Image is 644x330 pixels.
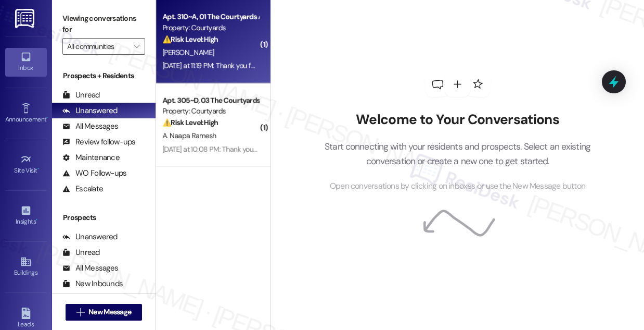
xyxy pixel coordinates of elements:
[134,42,139,51] i: 
[162,118,218,127] strong: ⚠️ Risk Level: High
[62,121,118,132] div: All Messages
[62,263,118,274] div: All Messages
[162,22,259,33] div: Property: Courtyards
[5,151,47,179] a: Site Visit •
[5,253,47,281] a: Buildings
[88,307,131,317] span: New Message
[62,278,123,289] div: New Inbounds
[62,152,120,163] div: Maintenance
[162,34,218,44] strong: ⚠️ Risk Level: High
[52,212,156,223] div: Prospects
[162,131,216,140] span: A. Naapa Ramesh
[62,184,103,194] div: Escalate
[5,48,47,76] a: Inbox
[36,216,37,224] span: •
[162,95,259,106] div: Apt. 305~D, 03 The Courtyards Apartments
[62,90,100,101] div: Unread
[37,165,39,173] span: •
[76,308,84,316] i: 
[330,180,585,193] span: Open conversations by clicking on inboxes or use the New Message button
[62,137,135,148] div: Review follow-ups
[162,11,259,22] div: Apt. 310~A, 01 The Courtyards Apartments
[5,202,47,230] a: Insights •
[46,114,48,121] span: •
[62,231,118,242] div: Unanswered
[62,10,145,38] label: Viewing conversations for
[62,168,126,179] div: WO Follow-ups
[162,106,259,117] div: Property: Courtyards
[15,9,36,28] img: ResiDesk Logo
[162,47,214,57] span: [PERSON_NAME]
[62,247,100,258] div: Unread
[67,38,128,55] input: All communities
[66,304,143,321] button: New Message
[309,139,607,169] p: Start connecting with your residents and prospects. Select an existing conversation or create a n...
[62,105,118,116] div: Unanswered
[52,70,156,81] div: Prospects + Residents
[309,112,607,128] h2: Welcome to Your Conversations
